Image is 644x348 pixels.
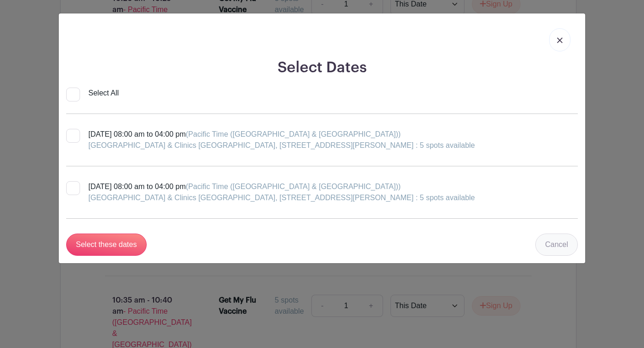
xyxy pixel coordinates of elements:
a: Cancel [535,234,578,256]
div: [GEOGRAPHIC_DATA] & Clinics [GEOGRAPHIC_DATA], [STREET_ADDRESS][PERSON_NAME] : 5 spots available [88,192,475,203]
input: Select these dates [66,234,147,256]
div: Select All [88,88,119,99]
img: close_button-5f87c8562297e5c2d7936805f587ecaba9071eb48480494691a3f1689db116b3.svg [557,38,563,43]
div: [GEOGRAPHIC_DATA] & Clinics [GEOGRAPHIC_DATA], [STREET_ADDRESS][PERSON_NAME] : 5 spots available [88,140,475,151]
div: [DATE] 08:00 am to 04:00 pm [88,129,475,151]
span: (Pacific Time ([GEOGRAPHIC_DATA] & [GEOGRAPHIC_DATA])) [186,130,401,138]
div: [DATE] 08:00 am to 04:00 pm [88,181,475,203]
span: (Pacific Time ([GEOGRAPHIC_DATA] & [GEOGRAPHIC_DATA])) [186,183,401,190]
h2: Select Dates [66,59,578,76]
